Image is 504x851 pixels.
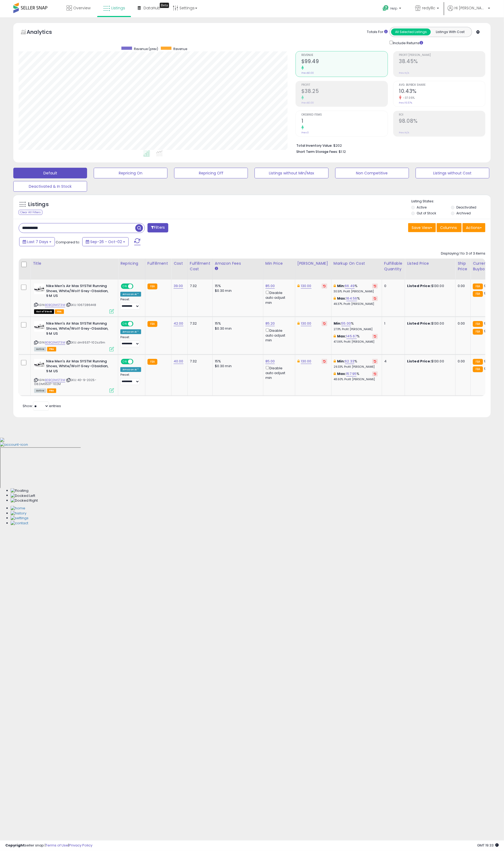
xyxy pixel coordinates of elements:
span: Hi [PERSON_NAME] [454,5,486,11]
span: Ordered Items [301,113,387,116]
div: 15% [215,321,259,326]
div: % [334,321,378,331]
b: Listed Price: [407,283,431,288]
b: Nike Men's Air Max SYSTM Running Shoes, White/Wolf Grey-Obsidian, 9 M US [46,321,111,337]
button: Repricing On [94,168,167,178]
span: OFF [133,284,141,289]
span: ON [121,322,128,326]
small: FBA [147,359,157,365]
small: Amazon Fees. [215,266,218,271]
b: Max: [337,296,346,301]
span: All listings currently available for purchase on Amazon [34,388,46,393]
a: 85.00 [265,283,275,289]
a: 55.00 [341,321,351,326]
button: Columns [437,223,462,232]
button: Non Competitive [335,168,409,178]
div: Amazon AI * [120,292,141,297]
div: Preset: [120,336,141,347]
h2: 10.43% [399,88,485,95]
a: 39.00 [174,283,183,289]
div: Totals For [367,30,388,35]
span: Help [390,6,398,11]
span: | SKU: dm9537-102sz9m [66,340,105,345]
button: Listings without Min/Max [255,168,328,178]
small: Prev: 16.57% [399,101,412,104]
h2: $38.25 [301,88,387,95]
button: Listings without Cost [416,168,489,178]
span: Profit [301,84,387,87]
a: 85.20 [265,321,275,326]
p: 48.60% Profit [PERSON_NAME] [334,378,378,381]
div: ASIN: [34,284,114,313]
span: 99.54 [484,329,494,334]
div: Preset: [120,373,141,385]
h5: Analytics [27,28,62,37]
span: 95.97 [484,321,494,326]
h2: 1 [301,118,387,125]
span: | SKU: 40-9-2025-08.DM9537-102M [34,378,96,386]
button: Filters [147,223,168,232]
h5: Listings [28,201,49,208]
div: % [334,334,378,344]
div: 1 [384,321,401,326]
span: OFF [133,322,141,326]
div: $130.00 [407,359,451,364]
img: Docked Right [11,498,38,503]
label: Active [417,205,427,210]
button: Deactivated & In Stock [13,181,87,192]
b: Min: [334,321,342,326]
button: Default [13,168,87,178]
div: 7.32 [190,321,208,326]
p: Listing States: [411,199,491,204]
b: Listed Price: [407,321,431,326]
div: $0.30 min [215,364,259,369]
span: ON [121,284,128,289]
small: Prev: $0.00 [301,101,314,104]
div: Title [33,261,116,266]
img: Home [11,506,25,511]
div: Fulfillment [147,261,169,266]
p: 47.06% Profit [PERSON_NAME] [334,340,378,344]
a: 130.00 [301,283,312,289]
div: 0.00 [458,284,466,288]
div: Min Price [265,261,293,266]
div: [PERSON_NAME] [297,261,329,266]
small: Prev: N/A [399,131,409,134]
button: Listings With Cost [431,28,470,35]
span: | SKU: 1067286448 [66,303,96,307]
img: 313rPoGoktL._SL40_.jpg [34,321,45,332]
img: Settings [11,516,28,521]
a: 130.00 [301,321,312,326]
a: 164.56 [346,296,357,301]
span: Profit [PERSON_NAME] [399,54,485,57]
div: 15% [215,284,259,288]
div: % [334,284,378,293]
div: Amazon Fees [215,261,261,266]
a: 66.49 [345,283,355,289]
div: Fulfillable Quantity [384,261,403,272]
span: Show: entries [23,403,61,408]
div: 15% [215,359,259,364]
span: $1.12 [339,149,346,154]
span: All listings that are currently out of stock and unavailable for purchase on Amazon [34,309,54,314]
div: Clear All Filters [19,210,42,215]
div: Preset: [120,298,141,310]
span: FBA [47,347,56,351]
a: Help [378,1,407,17]
div: Current Buybox Price [473,261,500,272]
small: Prev: N/A [399,71,409,75]
h2: 98.08% [399,118,485,125]
button: Sep-26 - Oct-02 [82,237,129,246]
span: Revenue [301,54,387,57]
button: Save View [408,223,436,232]
div: $130.00 [407,284,451,288]
div: Disable auto adjust min [265,290,291,305]
small: FBA [473,329,483,335]
span: Overview [73,5,91,11]
div: Ship Price [458,261,468,272]
div: 7.32 [190,359,208,364]
a: B0BQ3MST3M [45,303,65,307]
div: Amazon AI * [120,367,141,372]
div: 0.00 [458,359,466,364]
b: Total Inventory Value: [296,143,333,148]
